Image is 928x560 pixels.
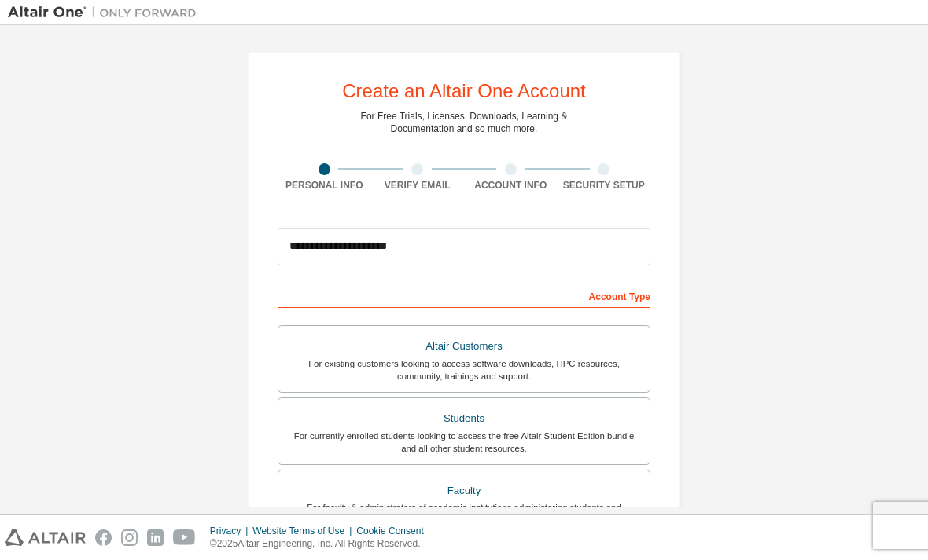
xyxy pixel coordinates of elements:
div: Account Type [278,283,650,308]
div: Personal Info [278,179,371,192]
div: For existing customers looking to access software downloads, HPC resources, community, trainings ... [288,357,640,382]
img: instagram.svg [121,529,138,546]
img: youtube.svg [173,529,196,546]
div: For currently enrolled students looking to access the free Altair Student Edition bundle and all ... [288,430,640,455]
div: Verify Email [371,179,465,192]
div: Students [288,408,640,430]
div: Faculty [288,480,640,502]
img: altair_logo.svg [5,529,86,546]
img: linkedin.svg [147,529,164,546]
div: Altair Customers [288,335,640,357]
div: Privacy [210,525,252,537]
div: Create an Altair One Account [342,82,586,101]
div: Account Info [464,179,558,192]
img: Altair One [8,5,204,20]
div: Cookie Consent [356,525,433,537]
p: © 2025 Altair Engineering, Inc. All Rights Reserved. [210,537,433,551]
img: facebook.svg [95,529,112,546]
div: Security Setup [558,179,651,192]
div: Website Terms of Use [252,525,356,537]
div: For faculty & administrators of academic institutions administering students and accessing softwa... [288,501,640,526]
div: For Free Trials, Licenses, Downloads, Learning & Documentation and so much more. [361,110,568,135]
